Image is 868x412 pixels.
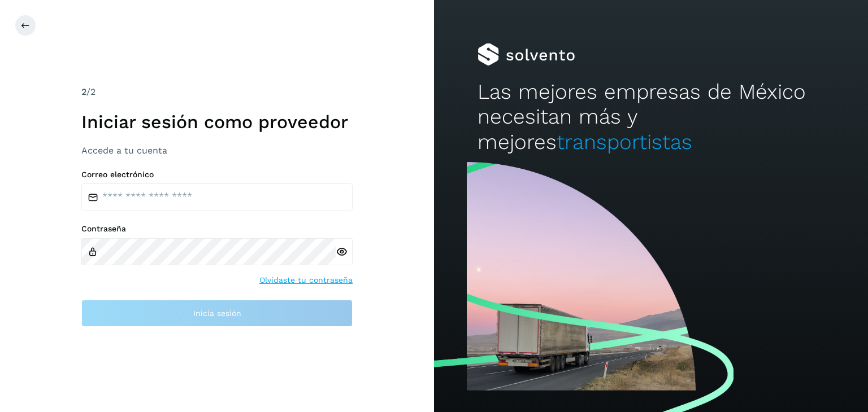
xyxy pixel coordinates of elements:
[193,309,241,317] span: Inicia sesión
[81,111,353,133] h1: Iniciar sesión como proveedor
[81,170,353,179] label: Correo electrónico
[557,130,692,154] span: transportistas
[259,274,353,286] a: Olvidaste tu contraseña
[81,85,353,99] div: /2
[81,300,353,327] button: Inicia sesión
[81,145,353,156] h3: Accede a tu cuenta
[478,80,824,155] h2: Las mejores empresas de México necesitan más y mejores
[81,224,353,234] label: Contraseña
[81,86,86,97] span: 2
